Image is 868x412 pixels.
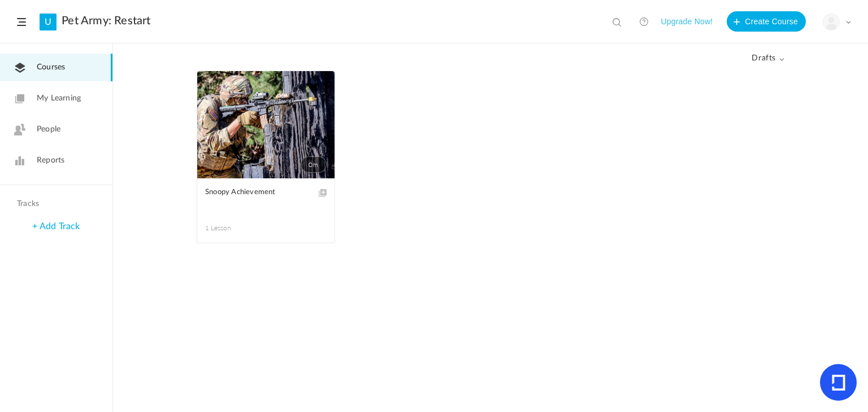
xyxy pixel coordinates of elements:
[727,11,806,32] button: Create Course
[205,186,310,199] span: Snoopy Achievement
[205,223,266,233] span: 1 Lesson
[37,62,65,73] span: Courses
[37,155,64,166] span: Reports
[40,14,57,30] a: U
[301,156,327,173] span: 0m
[205,186,327,212] a: Snoopy Achievement
[661,11,713,32] button: Upgrade Now!
[823,14,839,30] img: user-image.png
[17,199,93,209] h4: Tracks
[62,14,150,28] a: Pet Army: Restart
[37,124,60,135] span: People
[37,93,81,104] span: My Learning
[197,71,335,178] a: 0m
[32,222,80,231] a: + Add Track
[752,54,784,63] span: drafts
